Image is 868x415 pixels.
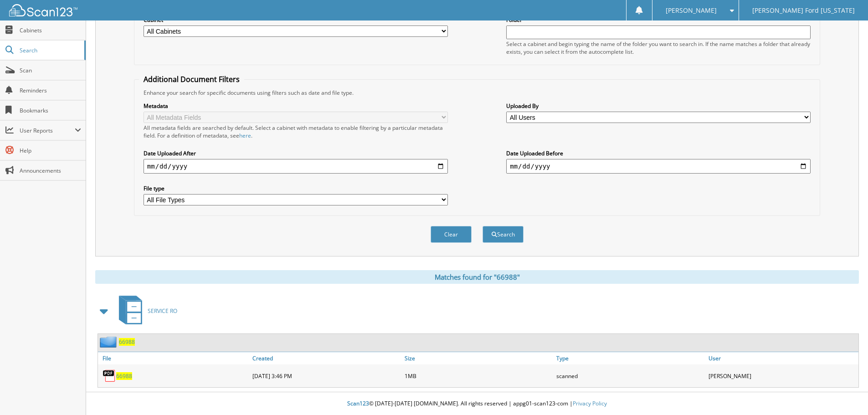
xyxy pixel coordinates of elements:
legend: Additional Document Filters [139,74,244,84]
div: [DATE] 3:46 PM [250,367,402,385]
div: Enhance your search for specific documents using filters such as date and file type. [139,89,815,97]
span: Help [20,147,81,154]
a: 66988 [116,372,132,380]
button: Clear [431,226,472,243]
a: Privacy Policy [573,400,607,407]
a: Created [250,352,402,364]
div: © [DATE]-[DATE] [DOMAIN_NAME]. All rights reserved | appg01-scan123-com | [86,393,868,415]
iframe: Chat Widget [822,371,868,415]
div: 1MB [402,367,555,385]
span: [PERSON_NAME] Ford [US_STATE] [752,8,855,13]
input: start [144,159,448,174]
img: PDF.png [103,369,116,383]
div: All metadata fields are searched by default. Select a cabinet with metadata to enable filtering b... [144,124,448,139]
span: Announcements [20,167,81,174]
span: [PERSON_NAME] [666,8,717,13]
label: Date Uploaded After [144,149,448,157]
img: folder2.png [100,336,119,348]
button: Search [483,226,524,243]
label: Uploaded By [506,102,811,110]
a: Size [402,352,555,364]
a: Type [554,352,706,364]
input: end [506,159,811,174]
a: SERVICE RO [113,293,177,329]
span: Scan [20,67,81,74]
img: scan123-logo-white.svg [9,4,77,16]
span: Scan123 [347,400,369,407]
a: User [706,352,858,364]
span: Reminders [20,87,81,94]
div: [PERSON_NAME] [706,367,858,385]
div: Matches found for "66988" [95,270,859,284]
div: Select a cabinet and begin typing the name of the folder you want to search in. If the name match... [506,40,811,56]
span: Cabinets [20,26,81,34]
label: Metadata [144,102,448,110]
span: Bookmarks [20,107,81,114]
span: Search [20,46,80,54]
div: scanned [554,367,706,385]
span: User Reports [20,127,75,134]
a: File [98,352,250,364]
span: SERVICE RO [148,307,177,315]
label: Date Uploaded Before [506,149,811,157]
a: here [239,132,251,139]
a: 66988 [119,338,135,346]
label: File type [144,184,448,192]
